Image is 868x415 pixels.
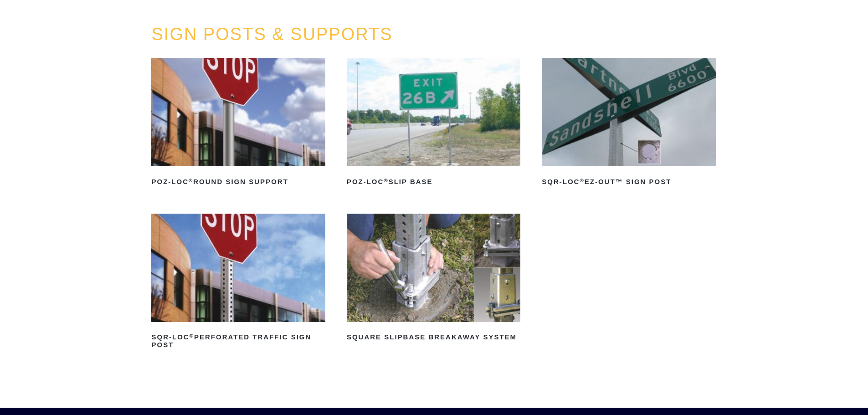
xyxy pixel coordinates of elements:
a: Square Slipbase Breakaway System [347,214,520,345]
h2: Square Slipbase Breakaway System [347,330,520,345]
a: POZ-LOC®Round Sign Support [151,58,325,189]
h2: SQR-LOC EZ-Out™ Sign Post [542,174,715,189]
sup: ® [580,178,584,183]
sup: ® [384,178,388,183]
h2: POZ-LOC Round Sign Support [151,174,325,189]
h2: SQR-LOC Perforated Traffic Sign Post [151,330,325,352]
sup: ® [190,333,194,338]
h2: POZ-LOC Slip Base [347,174,520,189]
a: SIGN POSTS & SUPPORTS [151,25,392,44]
sup: ® [189,178,193,183]
a: SQR-LOC®EZ-Out™ Sign Post [542,58,715,189]
a: POZ-LOC®Slip Base [347,58,520,189]
a: SQR-LOC®Perforated Traffic Sign Post [151,214,325,352]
